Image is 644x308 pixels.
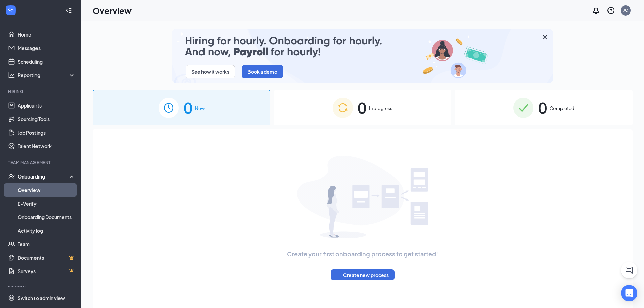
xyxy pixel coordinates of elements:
span: Completed [550,105,574,112]
a: Scheduling [18,55,75,68]
span: New [195,105,205,112]
div: Onboarding [18,173,70,180]
a: Talent Network [18,139,75,153]
a: Onboarding Documents [18,210,75,224]
div: Reporting [18,72,76,78]
a: Sourcing Tools [18,112,75,126]
button: Book a demo [242,65,283,78]
img: payroll-small.gif [172,29,553,83]
a: Job Postings [18,126,75,139]
span: 0 [538,96,547,119]
svg: UserCheck [8,173,15,180]
svg: Plus [336,272,342,278]
div: Switch to admin view [18,294,65,301]
button: ChatActive [621,262,637,278]
div: Team Management [8,160,74,165]
h1: Overview [93,5,132,16]
span: 0 [184,96,192,119]
svg: Settings [8,294,15,301]
a: Activity log [18,224,75,237]
svg: Analysis [8,72,15,78]
div: Payroll [8,285,74,290]
svg: WorkstreamLogo [7,7,14,14]
a: Applicants [18,99,75,112]
a: SurveysCrown [18,264,75,278]
svg: Collapse [65,7,72,14]
span: Create your first onboarding process to get started! [287,249,438,259]
svg: Cross [541,33,549,41]
div: Open Intercom Messenger [621,285,637,301]
a: Messages [18,41,75,55]
svg: Notifications [592,6,600,15]
div: Hiring [8,89,74,94]
div: JC [623,7,628,13]
span: 0 [358,96,366,119]
svg: ChatActive [625,266,633,274]
svg: QuestionInfo [607,6,615,15]
span: In progress [369,105,392,112]
button: PlusCreate new process [331,269,395,280]
a: E-Verify [18,197,75,210]
a: Home [18,28,75,41]
a: DocumentsCrown [18,251,75,264]
a: Team [18,237,75,251]
button: See how it works [186,65,235,78]
a: Overview [18,183,75,197]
